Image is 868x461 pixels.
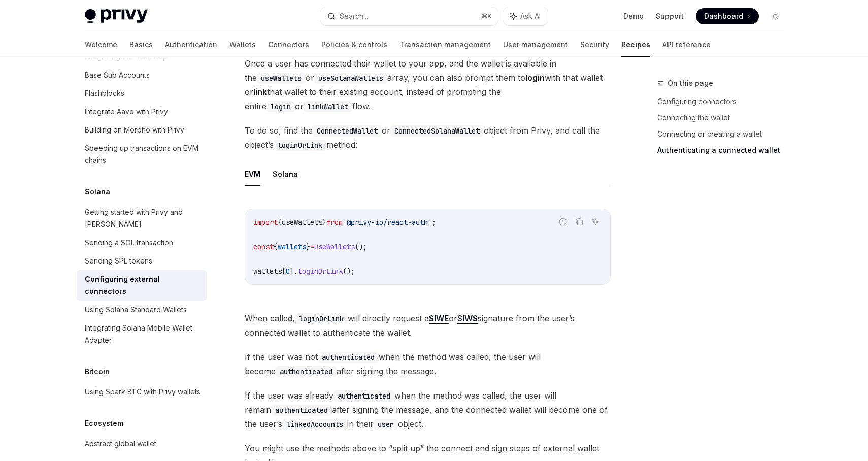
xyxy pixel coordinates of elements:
span: If the user was not when the method was called, the user will become after signing the message. [245,350,611,378]
a: Integrating Solana Mobile Wallet Adapter [77,319,207,349]
a: Recipes [621,32,650,57]
span: '@privy-io/react-auth' [343,218,432,227]
a: Authenticating a connected wallet [657,142,791,158]
span: ⌘ K [481,12,492,20]
a: Basics [129,32,153,57]
span: useWallets [282,218,322,227]
code: ConnectedSolanaWallet [390,125,484,137]
span: Once a user has connected their wallet to your app, and the wallet is available in the or array, ... [245,56,611,113]
span: (); [355,242,367,251]
span: import [253,218,278,227]
a: User management [503,32,568,57]
span: from [326,218,343,227]
code: useWallets [257,73,306,84]
button: Ask AI [589,215,602,228]
a: Building on Morpho with Privy [77,121,207,139]
a: Abstract global wallet [77,435,207,453]
div: Building on Morpho with Privy [85,124,184,136]
button: Copy the contents from the code block [573,215,586,228]
div: Flashblocks [85,87,124,100]
a: Base Sub Accounts [77,66,207,84]
a: Welcome [85,32,117,57]
div: Using Spark BTC with Privy wallets [85,386,201,398]
a: Wallets [229,32,256,57]
a: Security [580,32,609,57]
code: login [266,101,295,112]
span: wallets [278,242,306,251]
code: useSolanaWallets [314,73,387,84]
a: Authentication [165,32,217,57]
button: Search...⌘K [320,7,498,25]
div: Sending a SOL transaction [85,237,173,249]
code: linkWallet [304,101,352,112]
div: Abstract global wallet [85,438,156,450]
div: Configuring external connectors [85,273,201,298]
a: Connecting the wallet [657,110,791,126]
span: If the user was already when the method was called, the user will remain after signing the messag... [245,388,611,431]
span: } [306,242,310,251]
a: SIWS [457,313,478,324]
code: loginOrLink [274,140,326,151]
button: Solana [273,162,298,186]
span: wallets [253,267,282,276]
a: Transaction management [399,32,491,57]
span: ; [432,218,436,227]
span: = [310,242,314,251]
a: Connecting or creating a wallet [657,126,791,142]
span: { [274,242,278,251]
span: { [278,218,282,227]
a: Integrate Aave with Privy [77,103,207,121]
code: linkedAccounts [282,419,347,430]
button: EVM [245,162,260,186]
button: Toggle dark mode [767,8,783,24]
span: Ask AI [520,11,541,21]
a: Sending SPL tokens [77,252,207,270]
code: user [374,419,398,430]
span: useWallets [314,242,355,251]
code: authenticated [271,405,332,416]
a: Speeding up transactions on EVM chains [77,139,207,170]
code: loginOrLink [295,313,348,324]
span: ]. [290,267,298,276]
a: Demo [623,11,644,21]
strong: link [253,87,267,97]
a: Getting started with Privy and [PERSON_NAME] [77,203,207,234]
div: Speeding up transactions on EVM chains [85,142,201,167]
span: [ [282,267,286,276]
span: loginOrLink [298,267,343,276]
span: (); [343,267,355,276]
a: Using Spark BTC with Privy wallets [77,383,207,401]
span: On this page [667,77,713,89]
span: } [322,218,326,227]
h5: Solana [85,186,110,198]
a: Support [656,11,684,21]
span: 0 [286,267,290,276]
h5: Bitcoin [85,366,110,378]
a: Flashblocks [77,84,207,103]
div: Sending SPL tokens [85,255,152,267]
code: authenticated [318,352,379,363]
strong: login [525,73,545,83]
a: API reference [662,32,711,57]
div: Getting started with Privy and [PERSON_NAME] [85,206,201,230]
a: Dashboard [696,8,759,24]
a: Sending a SOL transaction [77,234,207,252]
a: Configuring external connectors [77,270,207,301]
span: To do so, find the or object from Privy, and call the object’s method: [245,123,611,152]
div: Base Sub Accounts [85,69,150,81]
a: Configuring connectors [657,93,791,110]
code: ConnectedWallet [313,125,382,137]
div: Using Solana Standard Wallets [85,304,187,316]
div: Search... [340,10,368,22]
img: light logo [85,9,148,23]
a: Policies & controls [321,32,387,57]
code: authenticated [333,390,394,402]
h5: Ecosystem [85,417,123,430]
button: Report incorrect code [556,215,570,228]
div: Integrate Aave with Privy [85,106,168,118]
div: Integrating Solana Mobile Wallet Adapter [85,322,201,346]
code: authenticated [276,366,337,377]
a: Connectors [268,32,309,57]
a: Using Solana Standard Wallets [77,301,207,319]
a: SIWE [429,313,449,324]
